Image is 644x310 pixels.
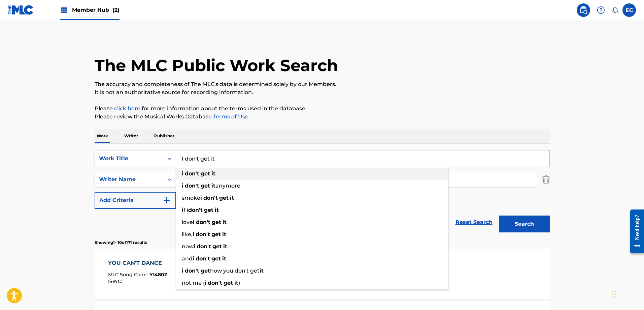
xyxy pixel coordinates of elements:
span: not me ( [182,280,205,286]
strong: i [182,182,183,189]
strong: don't [188,207,203,213]
iframe: Resource Center [625,204,644,259]
strong: it [222,255,226,262]
span: smoke [182,195,200,201]
span: Y1480Z [149,272,167,278]
strong: don't [185,267,199,274]
div: Help [594,3,608,17]
strong: don't [203,195,218,201]
div: YOU CAN'T DANCE [108,259,167,267]
img: Delete Criterion [542,171,550,188]
strong: get [212,219,221,225]
h1: The MLC Public Work Search [95,55,338,76]
strong: get [201,182,210,189]
strong: get [211,255,221,262]
span: (2) [112,7,120,13]
strong: get [212,243,222,250]
div: User Menu [622,3,636,17]
strong: don't [196,231,210,237]
span: ISWC : [108,278,124,284]
strong: it [234,280,238,286]
span: ) [238,280,240,286]
strong: i [193,219,195,225]
strong: it [222,231,226,237]
div: Notifications [612,7,618,13]
strong: get [204,207,213,213]
strong: it [260,267,264,274]
p: Work [95,129,110,143]
a: Terms of Use [212,113,248,120]
span: now [182,243,194,250]
strong: don't [196,255,210,262]
strong: don't [185,170,199,177]
img: search [579,6,587,14]
button: Add Criteria [95,192,176,209]
strong: it [223,243,227,250]
strong: don't [208,280,222,286]
div: Drag [612,284,616,305]
strong: i [200,195,202,201]
span: how you don't get [210,267,260,274]
strong: don't [196,219,210,225]
button: Search [499,216,550,232]
span: Member Hub [72,6,120,14]
img: Top Rightsholders [60,6,68,14]
strong: i [182,267,183,274]
strong: don't [185,182,199,189]
span: love [182,219,193,225]
strong: get [219,195,229,201]
iframe: Chat Widget [610,278,644,310]
strong: it [215,207,219,213]
p: The accuracy and completeness of The MLC's data is determined solely by our Members. [95,80,550,88]
a: click here [114,105,140,112]
p: Publisher [152,129,176,143]
img: 9d2ae6d4665cec9f34b9.svg [163,196,171,204]
strong: it [211,182,215,189]
a: Reset Search [452,215,496,230]
strong: i [182,207,183,213]
p: It is not an authoritative source for recording information. [95,88,550,96]
span: and [182,255,193,262]
strong: it [211,170,215,177]
span: MLC Song Code : [108,272,149,278]
strong: i [193,255,194,262]
strong: i [194,243,195,250]
span: f i [183,207,188,213]
form: Search Form [95,150,550,236]
div: Writer Name [99,175,160,184]
strong: i [205,280,206,286]
p: Writer [122,129,140,143]
strong: don't [197,243,211,250]
strong: i [182,170,183,177]
a: YOU CAN'T DANCEMLC Song Code:Y1480ZISWC:Writers (1)SCHLITZRecording Artists (0)Total Known Shares... [95,249,550,300]
img: help [597,6,605,14]
p: Please review the Musical Works Database [95,113,550,121]
p: Showing 1 - 10 of 171 results [95,239,147,246]
p: Please for more information about the terms used in the database. [95,105,550,113]
img: MLC Logo [8,5,34,15]
strong: it [230,195,234,201]
span: anymore [215,182,240,189]
strong: get [201,170,210,177]
strong: get [201,267,210,274]
strong: i [193,231,194,237]
strong: get [211,231,221,237]
strong: get [224,280,233,286]
span: like, [182,231,193,237]
a: Public Search [577,3,590,17]
div: Work Title [99,154,160,163]
strong: it [223,219,227,225]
